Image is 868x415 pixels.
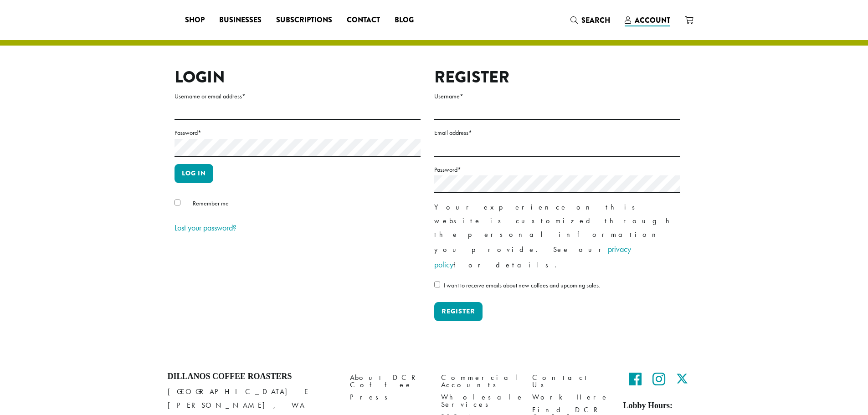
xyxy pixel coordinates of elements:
[175,91,421,102] label: Username or email address
[444,281,600,289] span: I want to receive emails about new coffees and upcoming sales.
[532,372,610,391] a: Contact Us
[434,200,680,272] p: Your experience on this website is customized through the personal information you provide. See o...
[219,15,262,26] span: Businesses
[185,15,205,26] span: Shop
[434,91,680,102] label: Username
[350,391,427,404] a: Press
[276,15,332,26] span: Subscriptions
[434,302,483,321] button: Register
[434,244,631,270] a: privacy policy
[434,67,680,87] h2: Register
[350,372,427,391] a: About DCR Coffee
[175,127,421,138] label: Password
[395,15,414,26] span: Blog
[635,15,670,26] span: Account
[441,391,519,411] a: Wholesale Services
[434,282,440,287] input: I want to receive emails about new coffees and upcoming sales.
[175,164,213,183] button: Log in
[623,401,701,411] h5: Lobby Hours:
[581,15,610,26] span: Search
[178,13,212,27] a: Shop
[434,127,680,138] label: Email address
[193,199,229,207] span: Remember me
[175,67,421,87] h2: Login
[168,372,336,382] h4: Dillanos Coffee Roasters
[175,222,236,233] a: Lost your password?
[347,15,380,26] span: Contact
[563,13,617,28] a: Search
[434,164,680,175] label: Password
[441,372,519,391] a: Commercial Accounts
[532,391,610,404] a: Work Here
